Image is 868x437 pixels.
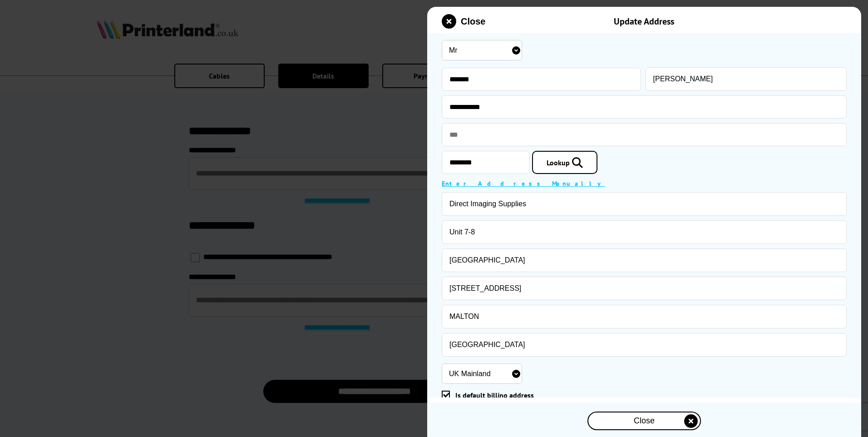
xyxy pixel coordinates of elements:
[646,67,847,91] input: Last Name
[587,412,701,430] button: close modal
[442,192,847,216] input: Company
[461,16,485,27] span: Close
[442,277,847,300] input: Address3
[442,14,485,29] button: close modal
[442,333,847,357] input: County
[442,248,847,272] input: Address2
[442,305,847,328] input: City
[442,179,605,188] a: Enter Address Manually
[455,391,534,400] span: Is default billing address
[547,158,570,167] span: Lookup
[523,15,765,27] div: Update Address
[442,220,847,244] input: Address1
[532,151,597,174] a: Lookup
[634,416,655,426] span: Close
